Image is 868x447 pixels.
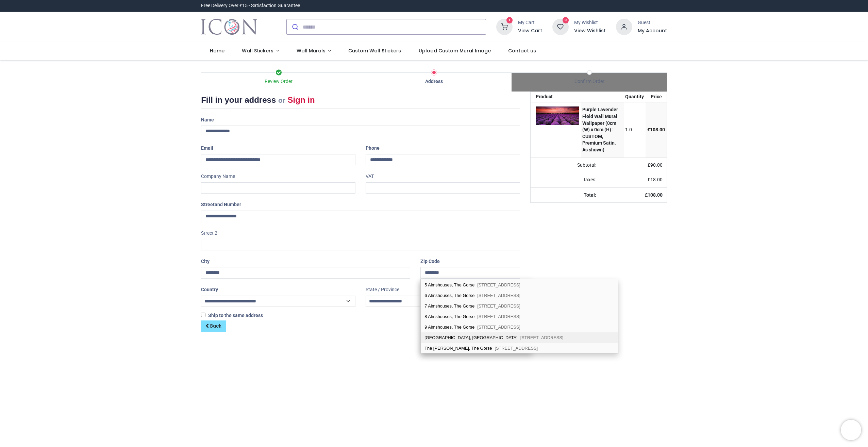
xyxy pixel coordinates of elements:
[531,92,581,102] th: Product
[421,332,618,343] div: [GEOGRAPHIC_DATA], [GEOGRAPHIC_DATA]
[421,343,618,353] div: The [PERSON_NAME], The Gorse
[278,96,285,104] small: or
[421,322,618,332] div: 9 Almshouses, The Gorse
[531,172,600,187] td: Taxes:
[201,114,214,126] label: Name
[574,28,606,34] a: View Wishlist
[366,284,399,296] label: State / Province
[506,17,513,23] sup: 1
[574,19,606,26] div: My Wishlist
[508,47,536,54] span: Contact us
[648,192,663,198] span: 108.00
[563,17,569,23] sup: 0
[201,228,217,239] label: Street 2
[582,107,618,152] strong: Purple Lavender Field Wall Mural Wallpaper (0cm (W) x 0cm (H) : CUSTOM, Premium Satin, As shown)
[524,2,667,9] iframe: Customer reviews powered by Trustpilot
[477,303,520,309] span: [STREET_ADDRESS]
[348,47,401,54] span: Custom Wall Stickers
[638,28,667,34] a: My Account
[421,280,618,290] div: 5 Almshouses, The Gorse
[201,17,257,36] a: Logo of Icon Wall Stickers
[650,127,665,132] span: 108.00
[421,290,618,301] div: 6 Almshouses, The Gorse
[536,106,579,125] img: 4Vbitu7WlUAAAAASUVORK5CYII=
[520,335,564,340] span: [STREET_ADDRESS]
[201,199,241,211] label: Street
[495,346,538,351] span: [STREET_ADDRESS]
[233,42,288,60] a: Wall Stickers
[421,301,618,311] div: 7 Almshouses, The Gorse
[201,17,257,36] img: Icon Wall Stickers
[477,325,520,330] span: [STREET_ADDRESS]
[477,282,520,287] span: [STREET_ADDRESS]
[841,420,861,440] iframe: Brevo live chat
[512,78,667,85] div: Confirm Order
[287,19,303,34] button: Submit
[496,24,513,29] a: 1
[647,127,665,132] span: £
[210,322,221,329] span: Back
[638,19,667,26] div: Guest
[646,92,667,102] th: Price
[531,158,600,173] td: Subtotal:
[625,127,644,133] div: 1.0
[215,202,241,207] span: and Number
[650,162,663,168] span: 90.00
[648,162,663,168] span: £
[518,19,542,26] div: My Cart
[366,143,380,154] label: Phone
[650,177,663,182] span: 18.00
[201,143,213,154] label: Email
[201,320,226,332] a: Back
[201,312,263,319] label: Ship to the same address
[419,47,491,54] span: Upload Custom Mural Image
[201,78,356,85] div: Review Order
[421,311,618,322] div: 8 Almshouses, The Gorse
[552,24,569,29] a: 0
[645,192,663,198] strong: £
[624,92,646,102] th: Quantity
[297,47,325,54] span: Wall Murals
[518,28,542,34] a: View Cart
[584,192,596,198] strong: Total:
[242,47,273,54] span: Wall Stickers
[201,2,300,9] div: Free Delivery Over £15 - Satisfaction Guarantee
[356,78,512,85] div: Address
[477,293,520,298] span: [STREET_ADDRESS]
[201,284,218,296] label: Country
[201,171,235,182] label: Company Name
[210,47,224,54] span: Home
[288,42,340,60] a: Wall Murals
[648,177,663,182] span: £
[288,95,315,104] a: Sign in
[201,313,205,317] input: Ship to the same address
[201,256,210,267] label: City
[366,171,374,182] label: VAT
[421,279,618,353] div: address list
[477,314,520,319] span: [STREET_ADDRESS]
[201,95,276,104] span: Fill in your address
